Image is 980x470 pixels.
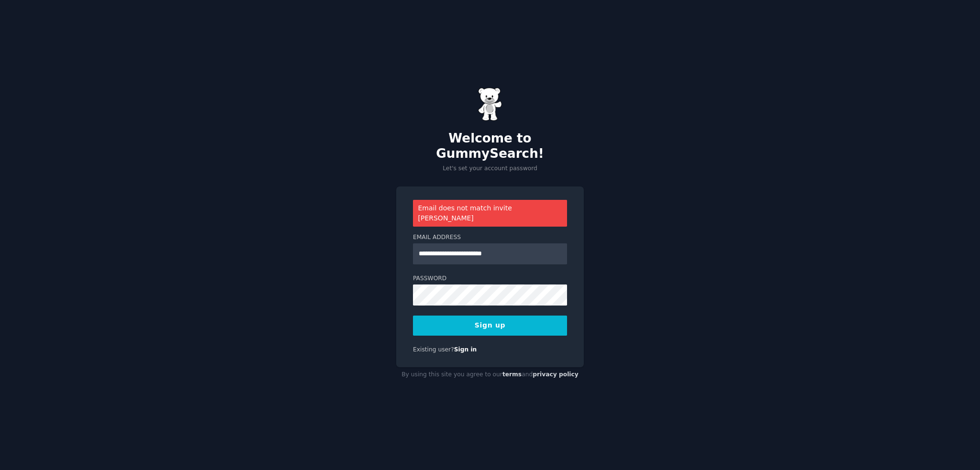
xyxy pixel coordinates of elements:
[413,200,567,227] div: Email does not match invite [PERSON_NAME]
[413,346,454,353] span: Existing user?
[502,371,522,378] a: terms
[533,371,579,378] a: privacy policy
[396,367,584,383] div: By using this site you agree to our and
[396,164,584,173] p: Let's set your account password
[413,274,567,283] label: Password
[396,131,584,161] h2: Welcome to GummySearch!
[454,346,477,353] a: Sign in
[413,233,567,242] label: Email Address
[413,316,567,336] button: Sign up
[478,87,502,121] img: Gummy Bear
